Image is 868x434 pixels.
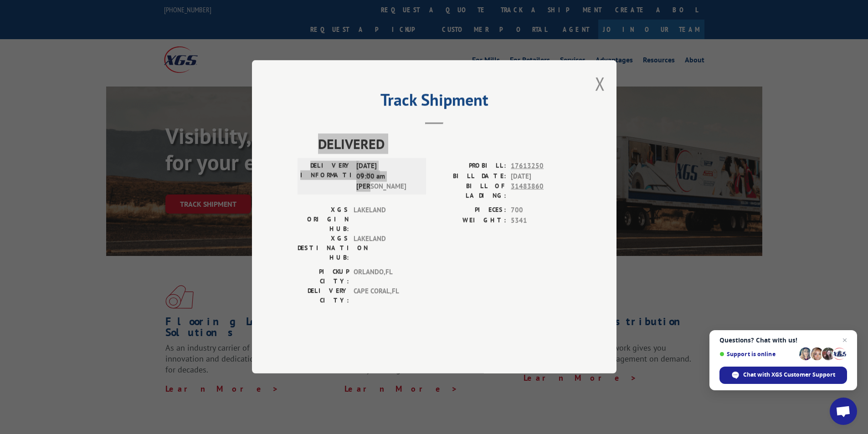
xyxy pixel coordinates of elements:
label: BILL DATE: [434,171,506,182]
div: Chat with XGS Customer Support [719,367,847,384]
span: LAKELAND [354,205,415,234]
label: DELIVERY INFORMATION: [300,161,352,192]
span: DELIVERED [318,134,571,154]
span: Close chat [839,335,850,346]
span: Support is online [719,351,796,357]
label: PICKUP CITY: [298,267,349,286]
span: 700 [511,205,571,216]
h2: Track Shipment [298,93,571,111]
span: ORLANDO , FL [354,267,415,286]
label: PIECES: [434,205,506,216]
label: DELIVERY CITY: [298,286,349,306]
span: [DATE] 09:00 am [PERSON_NAME] [356,161,418,192]
div: Open chat [830,398,857,425]
label: XGS DESTINATION HUB: [298,234,349,263]
span: 5341 [511,215,571,226]
button: Close modal [595,71,605,96]
span: Questions? Chat with us! [719,337,847,344]
span: Chat with XGS Customer Support [743,371,835,379]
span: CAPE CORAL , FL [354,286,415,306]
tcxspan: Call 17613250 via 3CX [511,162,544,170]
span: LAKELAND [354,234,415,263]
label: PROBILL: [434,161,506,172]
tcxspan: Call 31483860 via 3CX [511,182,544,191]
label: WEIGHT: [434,215,506,226]
label: BILL OF LADING: [434,182,506,201]
label: XGS ORIGIN HUB: [298,205,349,234]
span: [DATE] [511,171,571,182]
